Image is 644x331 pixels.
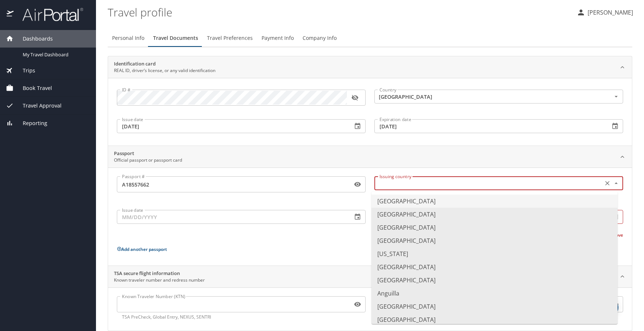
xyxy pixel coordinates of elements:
div: PassportOfficial passport or passport card [108,146,632,168]
span: Reporting [14,119,47,127]
span: Trips [14,67,35,75]
p: REAL ID, driver’s license, or any valid identification [114,67,215,74]
span: Travel Approval [14,102,62,110]
li: [US_STATE] [371,247,618,260]
input: MM/DD/YYYY [117,119,347,133]
span: Personal Info [112,34,144,43]
li: [GEOGRAPHIC_DATA] [371,208,618,221]
img: icon-airportal.png [7,7,14,22]
span: Travel Documents [153,34,198,43]
button: [PERSON_NAME] [574,6,636,19]
h2: Passport [114,150,182,157]
li: [GEOGRAPHIC_DATA] [371,274,618,287]
div: PassportOfficial passport or passport card [108,168,632,266]
div: Profile [108,29,632,47]
button: Open [612,92,621,101]
input: MM/DD/YYYY [117,210,347,224]
li: Anguilla [371,287,618,300]
li: [GEOGRAPHIC_DATA] [371,195,618,208]
li: [GEOGRAPHIC_DATA] [371,260,618,274]
p: [PERSON_NAME] [585,8,633,17]
img: airportal-logo.png [14,7,83,22]
div: TSA secure flight informationKnown traveler number and redress number [108,266,632,288]
div: Identification cardREAL ID, driver’s license, or any valid identification [108,78,632,146]
li: [GEOGRAPHIC_DATA] [371,300,618,313]
span: Payment Info [262,34,294,43]
button: Add another passport [117,246,167,252]
div: Identification cardREAL ID, driver’s license, or any valid identification [108,56,632,78]
span: Book Travel [14,84,52,92]
h2: TSA secure flight information [114,270,205,277]
button: Clear [602,178,612,188]
div: TSA secure flight informationKnown traveler number and redress number [108,287,632,331]
p: Official passport or passport card [114,157,182,163]
p: Known traveler number and redress number [114,277,205,283]
li: [GEOGRAPHIC_DATA] [371,221,618,234]
span: Company Info [303,34,337,43]
li: [GEOGRAPHIC_DATA] [371,313,618,326]
span: My Travel Dashboard [23,51,87,58]
input: MM/DD/YYYY [374,119,604,133]
button: Close [612,179,621,188]
span: Travel Preferences [207,34,253,43]
h1: Travel profile [108,1,571,23]
p: TSA PreCheck, Global Entry, NEXUS, SENTRI [122,314,360,320]
li: [GEOGRAPHIC_DATA] [371,234,618,247]
h2: Identification card [114,60,215,68]
span: Dashboards [14,35,53,43]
